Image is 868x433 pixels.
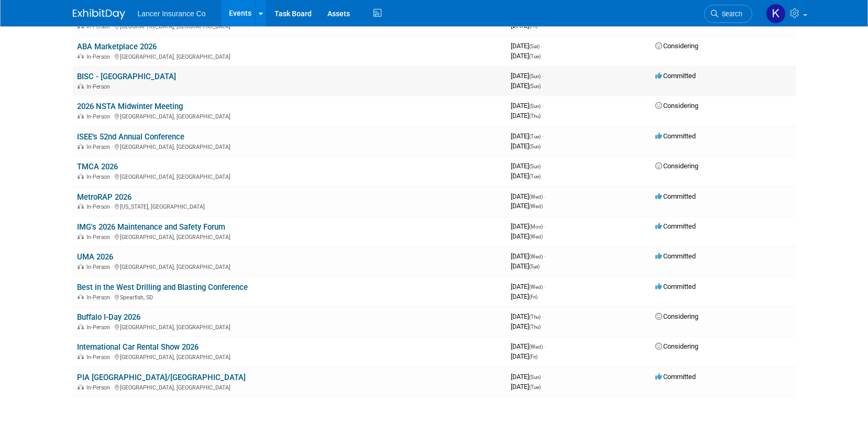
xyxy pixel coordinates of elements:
a: PIA [GEOGRAPHIC_DATA]/[GEOGRAPHIC_DATA] [77,373,246,382]
span: [DATE] [511,262,540,270]
span: [DATE] [511,352,537,360]
span: In-Person [86,113,113,120]
span: Lancer Insurance Co [138,9,206,18]
a: International Car Rental Show 2026 [77,342,199,352]
div: [GEOGRAPHIC_DATA], [GEOGRAPHIC_DATA] [77,232,502,241]
span: (Thu) [529,113,541,119]
a: TMCA 2026 [77,162,118,171]
span: - [544,342,546,350]
span: [DATE] [511,142,541,150]
img: In-Person Event [78,234,84,239]
span: Committed [655,192,696,200]
span: [DATE] [511,383,541,391]
span: (Wed) [529,194,543,200]
span: [DATE] [511,202,543,210]
span: - [544,222,546,230]
span: [DATE] [511,322,541,330]
span: (Sun) [529,374,541,380]
span: In-Person [86,234,113,241]
img: In-Person Event [78,354,84,359]
span: (Sun) [529,73,541,79]
img: In-Person Event [78,384,84,389]
span: - [542,132,544,140]
span: In-Person [86,174,113,180]
span: - [541,42,543,50]
span: (Fri) [529,354,537,360]
img: In-Person Event [78,144,84,149]
span: [DATE] [511,232,543,240]
div: [GEOGRAPHIC_DATA], [GEOGRAPHIC_DATA] [77,322,502,331]
span: (Wed) [529,284,543,290]
span: - [542,162,544,170]
span: Committed [655,252,696,260]
a: IMG's 2026 Maintenance and Safety Forum [77,222,225,232]
img: In-Person Event [78,203,84,209]
span: Committed [655,373,696,381]
span: [DATE] [511,342,546,350]
span: (Sun) [529,144,541,149]
a: Search [704,5,752,23]
span: (Tue) [529,384,541,390]
div: [GEOGRAPHIC_DATA], [GEOGRAPHIC_DATA] [77,383,502,391]
span: [DATE] [511,52,541,60]
span: In-Person [86,83,113,90]
span: Considering [655,102,698,110]
a: BISC - [GEOGRAPHIC_DATA] [77,72,176,81]
span: [DATE] [511,192,546,200]
span: Considering [655,342,698,350]
span: (Sat) [529,44,540,49]
span: (Thu) [529,324,541,330]
span: [DATE] [511,222,546,230]
span: [DATE] [511,112,541,120]
span: (Sun) [529,103,541,109]
a: Buffalo I-Day 2026 [77,312,140,322]
span: [DATE] [511,252,546,260]
span: In-Person [86,294,113,301]
span: (Thu) [529,314,541,320]
span: - [544,283,546,290]
span: [DATE] [511,42,543,50]
span: In-Person [86,384,113,391]
a: MetroRAP 2026 [77,192,131,202]
span: - [544,192,546,200]
span: (Wed) [529,203,543,209]
a: ABA Marketplace 2026 [77,42,157,51]
span: (Wed) [529,254,543,259]
span: [DATE] [511,132,544,140]
span: Committed [655,222,696,230]
span: (Fri) [529,294,537,300]
span: (Tue) [529,53,541,59]
div: [GEOGRAPHIC_DATA], [GEOGRAPHIC_DATA] [77,142,502,150]
img: In-Person Event [78,113,84,118]
span: (Wed) [529,344,543,350]
span: Search [718,10,742,18]
span: Committed [655,132,696,140]
span: [DATE] [511,162,544,170]
span: [DATE] [511,82,541,90]
span: [DATE] [511,102,544,110]
img: Kimberly Ochs [766,4,786,24]
span: In-Person [86,144,113,150]
span: [DATE] [511,373,544,381]
span: In-Person [86,354,113,361]
div: Spearfish, SD [77,293,502,301]
span: (Sun) [529,164,541,169]
div: [GEOGRAPHIC_DATA], [GEOGRAPHIC_DATA] [77,352,502,361]
span: Committed [655,283,696,290]
span: (Wed) [529,234,543,240]
span: (Sat) [529,264,540,269]
span: [DATE] [511,293,537,300]
div: [GEOGRAPHIC_DATA], [GEOGRAPHIC_DATA] [77,262,502,270]
div: [GEOGRAPHIC_DATA], [GEOGRAPHIC_DATA] [77,172,502,180]
span: In-Person [86,324,113,331]
span: In-Person [86,53,113,60]
div: [GEOGRAPHIC_DATA], [GEOGRAPHIC_DATA] [77,52,502,60]
div: [US_STATE], [GEOGRAPHIC_DATA] [77,202,502,210]
a: 2026 NSTA Midwinter Meeting [77,102,183,111]
span: - [542,373,544,381]
span: [DATE] [511,72,544,80]
span: Considering [655,162,698,170]
span: [DATE] [511,172,541,180]
span: (Tue) [529,174,541,179]
span: - [542,72,544,80]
